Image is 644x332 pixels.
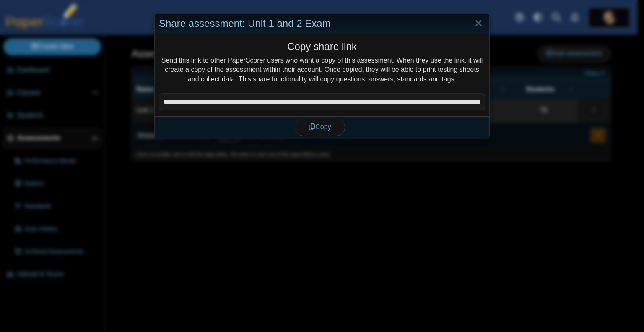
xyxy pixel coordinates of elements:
[295,119,345,136] button: Copy
[159,39,485,54] h5: Copy share link
[159,39,485,93] div: Send this link to other PaperScorer users who want a copy of this assessment. When they use the l...
[155,14,489,34] div: Share assessment: Unit 1 and 2 Exam
[309,123,331,131] span: Copy
[472,16,485,31] a: Close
